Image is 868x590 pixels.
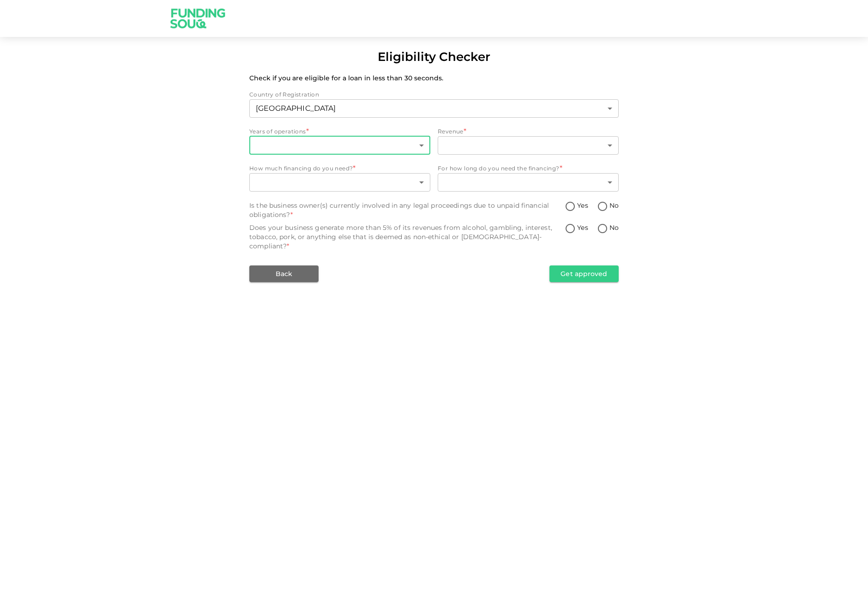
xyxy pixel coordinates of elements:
div: Eligibility Checker [378,48,490,66]
span: No [609,223,619,233]
button: Back [249,265,319,282]
span: Revenue [438,128,464,135]
span: Yes [577,223,588,233]
div: Is the business owner(s) currently involved in any legal proceedings due to unpaid financial obli... [249,201,565,219]
span: Country of Registration [249,91,319,98]
span: For how long do you need the financing? [438,165,560,172]
div: yearsOfOperations [249,136,430,155]
span: How much financing do you need? [249,165,353,172]
div: howMuchAmountNeeded [249,173,430,192]
div: countryOfRegistration [249,99,619,118]
div: revenue [438,136,619,155]
div: Does your business generate more than 5% of its revenues from alcohol, gambling, interest, tobacc... [249,223,565,251]
button: Get approved [549,265,619,282]
div: howLongFinancing [438,173,619,192]
span: Years of operations [249,128,306,135]
span: Yes [577,201,588,211]
p: Check if you are eligible for a loan in less than 30 seconds. [249,73,619,83]
span: No [609,201,619,211]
